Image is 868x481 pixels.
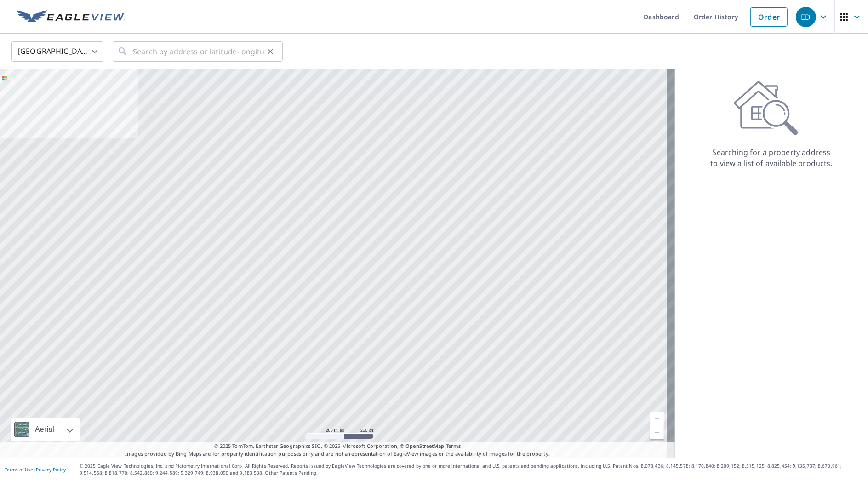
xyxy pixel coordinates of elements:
[650,425,664,439] a: Current Level 5, Zoom Out
[214,442,461,450] span: © 2025 TomTom, Earthstar Geographics SIO, © 2025 Microsoft Corporation, ©
[710,147,833,169] p: Searching for a property address to view a list of available products.
[133,39,264,64] input: Search by address or latitude-longitude
[5,467,66,472] p: |
[17,10,125,24] img: EV Logo
[650,412,664,425] a: Current Level 5, Zoom In
[36,466,66,473] a: Privacy Policy
[796,7,816,27] div: ED
[80,463,863,476] p: © 2025 Eagle View Technologies, Inc. and Pictometry International Corp. All Rights Reserved. Repo...
[405,442,444,449] a: OpenStreetMap
[264,45,277,58] button: Clear
[11,39,103,64] div: [GEOGRAPHIC_DATA]
[750,7,788,27] a: Order
[446,442,461,449] a: Terms
[5,466,33,473] a: Terms of Use
[32,418,57,441] div: Aerial
[11,418,80,441] div: Aerial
